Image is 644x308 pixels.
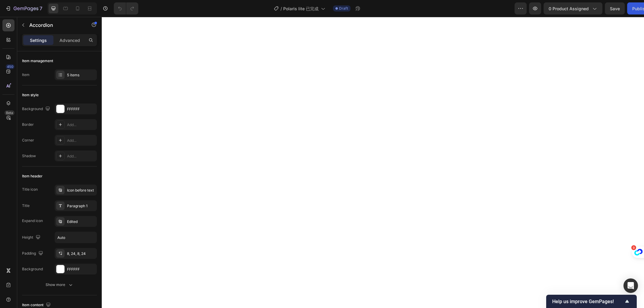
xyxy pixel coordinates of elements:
button: 7 [2,2,45,14]
span: Polaris lite 已完成 [283,5,319,12]
iframe: Design area [102,17,644,308]
input: Auto [55,232,97,243]
span: 0 product assigned [525,5,566,12]
div: Undo/Redo [114,2,138,14]
div: Add... [67,154,95,159]
div: Show more [46,282,74,288]
span: Draft [339,6,348,11]
div: Item [22,72,30,78]
button: Show more [22,279,97,290]
div: Add... [67,122,95,128]
div: Background [22,105,51,113]
button: Show survey - Help us improve GemPages! [552,298,631,305]
div: Height [22,233,42,242]
div: Beta [5,110,14,115]
div: Border [22,122,34,127]
div: Title icon [22,187,38,192]
button: 0 product assigned [520,2,579,14]
div: FFFFFF [67,267,95,272]
span: Save [587,6,597,11]
button: Publish [604,2,629,14]
div: Corner [22,138,34,143]
div: Edited [67,219,95,224]
div: Item style [22,92,39,98]
div: Add... [67,138,95,143]
p: Accordion [29,21,81,29]
div: Paragraph 1 [67,203,95,209]
div: Title [22,203,30,208]
div: 450 [6,64,14,69]
div: Item header [22,173,43,179]
div: Icon before text [67,188,95,193]
button: Save [582,2,601,14]
div: FFFFFF [67,106,95,112]
div: Publish [609,5,624,12]
p: Advanced [59,37,80,43]
div: Shadow [22,153,36,159]
div: Item management [22,58,53,64]
p: 7 [40,5,42,12]
div: 5 items [67,72,95,78]
span: / [280,5,282,12]
span: Help us improve GemPages! [552,299,623,304]
div: 8, 24, 8, 24 [67,251,95,256]
div: Padding [22,249,44,258]
div: Open Intercom Messenger [623,278,638,293]
p: Settings [30,37,47,43]
div: Expand icon [22,218,43,224]
div: Background [22,266,43,272]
